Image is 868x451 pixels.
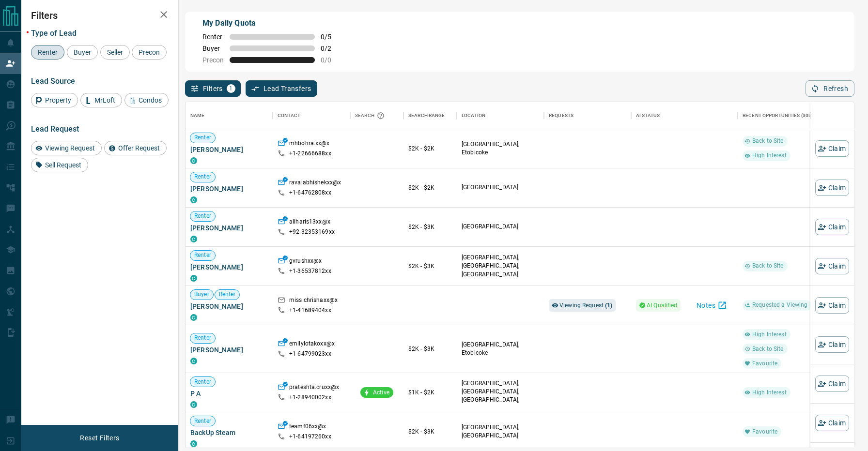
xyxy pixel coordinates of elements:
[80,93,122,107] div: MrLoft
[104,141,167,155] div: Offer Request
[748,360,781,368] span: Favourite
[132,45,167,60] div: Precon
[289,257,322,267] p: gvrushxx@x
[408,388,452,397] p: $1K - $2K
[190,417,215,425] span: Renter
[190,102,205,129] div: Name
[355,102,387,129] div: Search
[190,196,197,203] div: condos.ca
[462,379,539,413] p: [GEOGRAPHIC_DATA], [GEOGRAPHIC_DATA], [GEOGRAPHIC_DATA], [GEOGRAPHIC_DATA]
[462,341,539,357] p: [GEOGRAPHIC_DATA], Etobicoke
[278,102,300,129] div: Contact
[190,134,215,142] span: Renter
[457,102,544,129] div: Location
[190,345,268,355] span: [PERSON_NAME]
[462,183,539,192] p: [GEOGRAPHIC_DATA]
[31,124,79,134] span: Lead Request
[408,102,445,129] div: Search Range
[202,45,224,52] span: Buyer
[289,393,331,402] p: +1- 28940002xx
[647,301,678,310] span: AI Qualified
[289,433,331,441] p: +1- 64197260xx
[185,80,241,97] button: Filters1
[202,33,224,41] span: Renter
[289,218,330,228] p: aliharis13xx@x
[806,80,854,97] button: Refresh
[190,184,268,194] span: [PERSON_NAME]
[135,96,165,104] span: Condos
[31,45,64,60] div: Renter
[403,102,457,129] div: Search Range
[190,212,215,220] span: Renter
[408,183,452,192] p: $2K - $2K
[289,340,335,350] p: emilylotakoxx@x
[215,290,240,299] span: Renter
[190,314,197,321] div: condos.ca
[190,389,268,398] span: P A
[289,306,331,315] p: +1- 41689404xx
[691,298,733,313] button: Notes
[31,141,102,155] div: Viewing Request
[34,48,61,56] span: Renter
[31,10,169,21] h2: Filters
[202,56,224,64] span: Precon
[70,48,94,56] span: Buyer
[748,331,790,339] span: High Interest
[369,389,393,397] span: Active
[549,299,616,312] div: Viewing Request (1)
[748,151,790,160] span: High Interest
[321,45,342,52] span: 0 / 2
[408,262,452,271] p: $2K - $3K
[605,302,612,309] strong: ( 1 )
[408,144,452,153] p: $2K - $2K
[748,262,788,270] span: Back to Site
[815,297,849,314] button: Claim
[190,173,215,181] span: Renter
[462,140,539,157] p: [GEOGRAPHIC_DATA], Etobicoke
[190,440,197,447] div: condos.ca
[67,45,98,60] div: Buyer
[228,85,234,92] span: 1
[748,389,790,397] span: High Interest
[408,427,452,436] p: $2K - $3K
[190,157,197,164] div: condos.ca
[559,302,613,309] span: Viewing Request
[42,144,98,152] span: Viewing Request
[462,423,539,440] p: [GEOGRAPHIC_DATA], [GEOGRAPHIC_DATA]
[31,76,75,86] span: Lead Source
[289,139,330,150] p: mhbohra.xx@x
[636,102,660,129] div: AI Status
[815,415,849,431] button: Claim
[289,150,331,158] p: +1- 22666688xx
[190,358,197,364] div: condos.ca
[186,102,273,129] div: Name
[115,144,163,152] span: Offer Request
[815,140,849,157] button: Claim
[190,223,268,233] span: [PERSON_NAME]
[202,17,342,29] p: My Daily Quota
[190,145,268,154] span: [PERSON_NAME]
[42,96,75,104] span: Property
[289,296,338,306] p: miss.chrishaxx@x
[321,56,342,64] span: 0 / 0
[289,267,331,275] p: +1- 36537812xx
[246,80,318,97] button: Lead Transfers
[462,102,485,129] div: Location
[273,102,350,129] div: Contact
[289,350,331,358] p: +1- 64799023xx
[190,290,213,299] span: Buyer
[31,93,78,107] div: Property
[42,161,85,169] span: Sell Request
[321,33,342,41] span: 0 / 5
[462,254,539,278] p: [GEOGRAPHIC_DATA], [GEOGRAPHIC_DATA], [GEOGRAPHIC_DATA]
[815,258,849,274] button: Claim
[289,189,331,197] p: +1- 64762808xx
[135,48,163,56] span: Precon
[408,223,452,231] p: $2K - $3K
[100,45,130,60] div: Seller
[815,180,849,196] button: Claim
[190,428,268,437] span: BackUp Steam
[190,262,268,272] span: [PERSON_NAME]
[124,93,169,107] div: Condos
[289,228,335,236] p: +92- 32353169xx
